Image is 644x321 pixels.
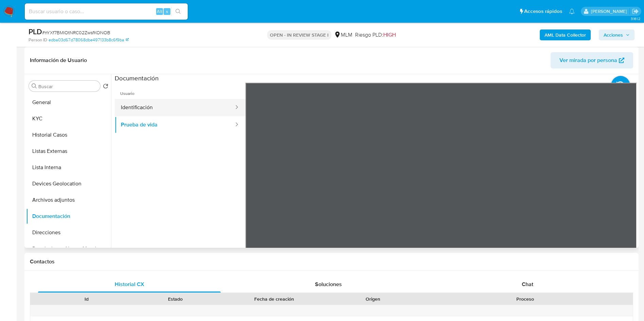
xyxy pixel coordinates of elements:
span: HIGH [383,31,396,39]
span: Soluciones [315,280,342,288]
button: Volver al orden por defecto [103,83,108,91]
a: Notificaciones [569,8,575,14]
button: Acciones [599,29,634,40]
button: search-icon [171,7,185,16]
div: MLM [334,31,352,39]
button: AML Data Collector [540,29,591,40]
span: Accesos rápidos [524,8,562,15]
button: Documentación [26,208,111,224]
button: KYC [26,111,111,127]
p: OPEN - IN REVIEW STAGE I [267,30,331,40]
button: Devices Geolocation [26,176,111,192]
span: # nYXf7BMlOtNRC02ZwsfKONOB [42,29,110,36]
input: Buscar [38,83,97,89]
h1: Información de Usuario [30,57,87,64]
b: AML Data Collector [545,29,586,40]
div: Proceso [422,296,628,302]
b: PLD [29,26,42,37]
span: Acciones [604,29,623,40]
span: Historial CX [115,280,144,288]
a: edba03d67d78068dbe497133b8c6f9ba [49,37,129,43]
button: Archivos adjuntos [26,192,111,208]
div: Fecha de creación [225,296,324,302]
button: Historial Casos [26,127,111,143]
span: Alt [157,8,162,15]
span: s [166,8,168,15]
span: 3.161.2 [631,16,641,21]
span: Ver mirada por persona [559,52,617,68]
h1: Contactos [30,258,633,265]
button: General [26,94,111,111]
button: Direcciones [26,224,111,241]
button: Buscar [32,83,37,89]
button: Ver mirada por persona [551,52,633,68]
div: Id [47,296,126,302]
p: alan.cervantesmartinez@mercadolibre.com.mx [591,8,629,15]
a: Salir [632,8,639,15]
button: Listas Externas [26,143,111,159]
div: Origen [333,296,413,302]
b: Person ID [29,37,47,43]
span: Chat [522,280,533,288]
button: Lista Interna [26,159,111,176]
div: Estado [136,296,215,302]
span: Riesgo PLD: [355,31,396,39]
input: Buscar usuario o caso... [25,7,188,16]
button: Restricciones Nuevo Mundo [26,241,111,257]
